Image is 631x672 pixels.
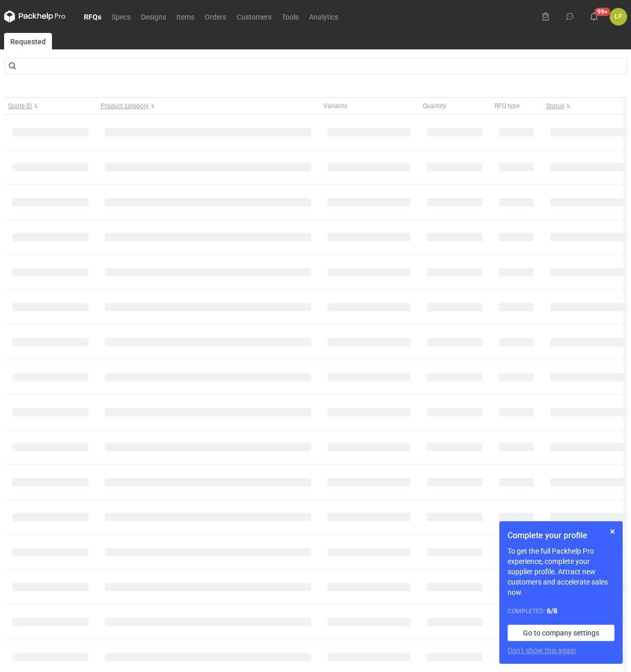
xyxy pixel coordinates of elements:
[4,33,52,49] a: Requested
[136,10,171,23] a: Designs
[495,102,519,110] span: RFQ type
[508,606,615,616] div: Completed:
[79,10,106,23] a: RFQs
[97,98,319,114] button: Product category
[423,102,446,110] span: Quantity
[4,10,66,23] svg: Packhelp Pro
[508,546,615,597] p: To get the full Packhelp Pro experience, complete your supplier profile. Attract new customers an...
[106,10,136,23] a: Specs
[606,525,619,538] button: Skip for now
[547,607,557,615] strong: 6 / 8
[610,8,627,25] button: ŁP
[304,10,344,23] a: Analytics
[508,529,615,542] h1: Complete your profile
[171,10,200,23] a: Items
[546,102,564,110] span: Status
[323,102,347,110] span: Variants
[508,645,576,656] button: Don’t show this again
[101,102,149,110] span: Product category
[8,102,32,110] span: Quote ID
[4,98,97,114] button: Quote ID
[586,8,602,25] button: 99+
[508,625,615,641] a: Go to company settings
[231,10,277,23] a: Customers
[610,8,627,25] div: Łukasz Postawa
[277,10,304,23] a: Tools
[200,10,231,23] a: Orders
